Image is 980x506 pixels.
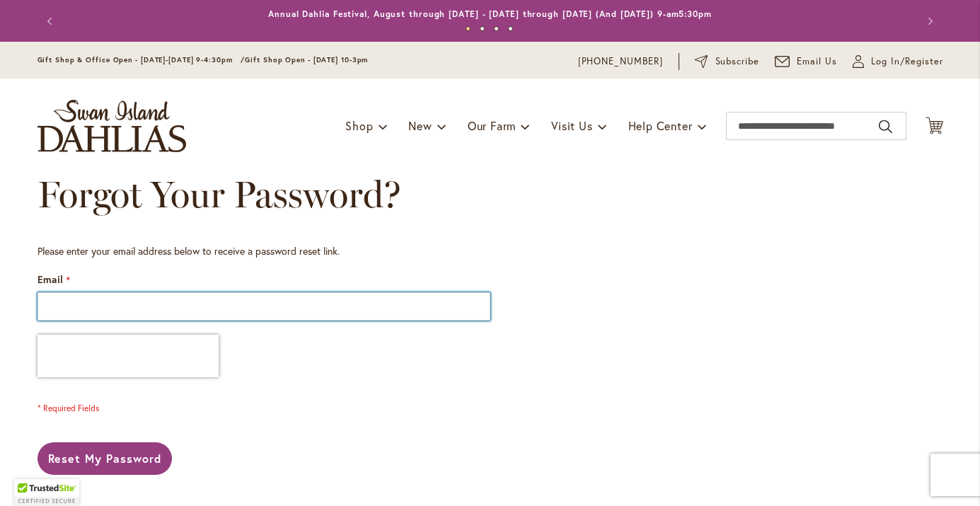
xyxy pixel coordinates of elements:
[695,54,759,69] a: Subscribe
[468,118,516,133] span: Our Farm
[466,26,471,31] button: 1 of 4
[871,54,943,69] span: Log In/Register
[480,26,485,31] button: 2 of 4
[38,7,66,35] button: Previous
[38,55,246,64] span: Gift Shop & Office Open - [DATE]-[DATE] 9-4:30pm /
[38,244,490,258] div: Please enter your email address below to receive a password reset link.
[38,100,186,152] a: store logo
[38,335,219,377] iframe: reCAPTCHA
[38,442,173,475] button: Reset My Password
[345,118,373,133] span: Shop
[38,272,63,286] span: Email
[494,26,499,31] button: 3 of 4
[268,8,712,19] a: Annual Dahlia Festival, August through [DATE] - [DATE] through [DATE] (And [DATE]) 9-am5:30pm
[508,26,513,31] button: 4 of 4
[715,54,760,69] span: Subscribe
[797,54,837,69] span: Email Us
[38,172,401,217] span: Forgot Your Password?
[245,55,368,64] span: Gift Shop Open - [DATE] 10-3pm
[628,118,693,133] span: Help Center
[11,456,50,495] iframe: Launch Accessibility Center
[551,118,592,133] span: Visit Us
[853,54,943,69] a: Log In/Register
[578,54,664,69] a: [PHONE_NUMBER]
[915,7,943,35] button: Next
[775,54,837,69] a: Email Us
[48,451,162,466] span: Reset My Password
[408,118,432,133] span: New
